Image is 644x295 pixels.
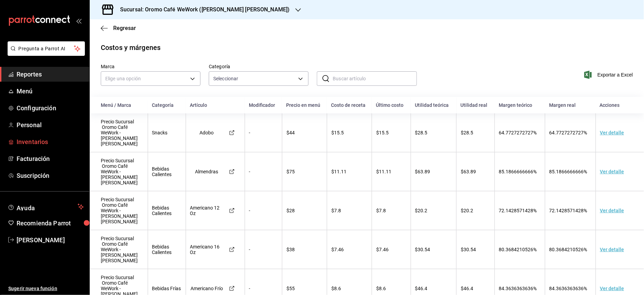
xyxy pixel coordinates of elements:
[245,191,282,230] td: -
[282,97,327,113] th: Precio en menú
[245,230,282,269] td: -
[415,286,428,291] span: $46.4
[549,208,587,213] span: 72.1428571428%
[17,235,84,245] span: [PERSON_NAME]
[186,97,245,113] th: Artículo
[113,25,136,31] span: Regresar
[372,230,411,269] td: $7.46
[90,152,148,191] td: Precio Sucursal Oromo Café WeWork - [PERSON_NAME] [PERSON_NAME]
[115,6,290,14] h3: Sucursal: Oromo Café WeWork ([PERSON_NAME] [PERSON_NAME])
[327,191,372,230] td: $7.8
[190,205,224,216] div: Americano 12 Oz
[190,286,224,291] div: Americano Frío
[499,286,537,291] span: 84.3636363636%
[245,152,282,191] td: -
[333,72,417,85] input: Buscar artículo
[461,286,473,291] span: $46.4
[101,25,136,31] button: Regresar
[596,152,644,191] td: Ver detalle
[213,75,238,82] span: Seleccionar
[549,286,587,291] span: 84.3636363636%
[17,154,84,163] span: Facturación
[17,203,75,211] span: Ayuda
[461,208,473,213] span: $20.2
[17,70,84,79] span: Reportes
[282,113,327,152] td: $44
[549,247,587,252] span: 80.3684210526%
[415,208,428,213] span: $20.2
[17,103,84,113] span: Configuración
[90,113,148,152] td: Precio Sucursal Oromo Café WeWork - [PERSON_NAME] [PERSON_NAME]
[327,230,372,269] td: $7.46
[549,130,587,135] span: 64.7727272727%
[499,208,537,213] span: 72.1428571428%
[101,42,160,53] div: Costos y márgenes
[148,230,186,269] td: Bebidas Calientes
[245,97,282,113] th: Modificador
[596,113,644,152] td: Ver detalle
[461,247,476,252] span: $30.54
[457,97,495,113] th: Utilidad real
[596,97,644,113] th: Acciones
[415,169,430,174] span: $63.89
[282,191,327,230] td: $28
[19,45,74,52] span: Pregunta a Parrot AI
[190,169,224,174] div: Almendras
[499,130,537,135] span: 64.7727272727%
[549,169,587,174] span: 85.1866666666%
[8,285,84,292] span: Sugerir nueva función
[17,171,84,180] span: Suscripción
[5,50,85,57] a: Pregunta a Parrot AI
[372,113,411,152] td: $15.5
[327,97,372,113] th: Costo de receta
[245,113,282,152] td: -
[190,244,224,255] div: Americano 16 Oz
[586,71,633,79] button: Exportar a Excel
[596,191,644,230] td: Ver detalle
[148,113,186,152] td: Snacks
[17,137,84,146] span: Inventarios
[90,230,148,269] td: Precio Sucursal Oromo Café WeWork - [PERSON_NAME] [PERSON_NAME]
[148,97,186,113] th: Categoría
[461,169,476,174] span: $63.89
[190,130,224,135] div: Adobo
[327,152,372,191] td: $11.11
[372,97,411,113] th: Último costo
[282,230,327,269] td: $38
[372,152,411,191] td: $11.11
[461,130,473,135] span: $28.5
[545,97,596,113] th: Margen real
[495,97,545,113] th: Margen teórico
[101,64,201,69] label: Marca
[90,97,148,113] th: Menú / Marca
[372,191,411,230] td: $7.8
[415,247,430,252] span: $30.54
[101,71,201,86] div: Elige una opción
[415,130,428,135] span: $28.5
[148,152,186,191] td: Bebidas Calientes
[327,113,372,152] td: $15.5
[17,120,84,130] span: Personal
[596,230,644,269] td: Ver detalle
[17,218,84,228] span: Recomienda Parrot
[499,169,537,174] span: 85.1866666666%
[499,247,537,252] span: 80.3684210526%
[8,41,85,56] button: Pregunta a Parrot AI
[411,97,456,113] th: Utilidad teórica
[209,64,309,69] label: Categoría
[90,191,148,230] td: Precio Sucursal Oromo Café WeWork - [PERSON_NAME] [PERSON_NAME]
[148,191,186,230] td: Bebidas Calientes
[76,18,81,23] button: open_drawer_menu
[17,87,84,96] span: Menú
[282,152,327,191] td: $75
